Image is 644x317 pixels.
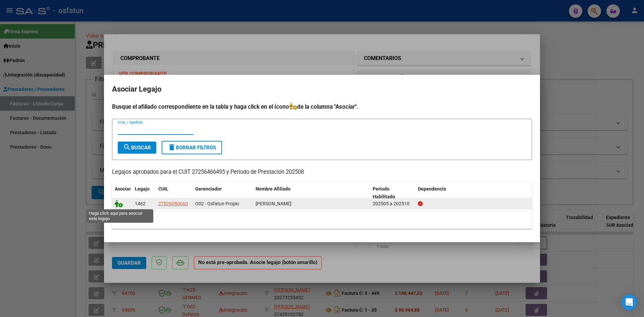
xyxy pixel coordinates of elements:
span: Asociar [115,186,131,192]
datatable-header-cell: Periodo Habilitado [370,182,415,204]
datatable-header-cell: Legajo [132,182,156,204]
span: Legajo [135,186,150,192]
div: Open Intercom Messenger [621,294,637,310]
h4: Busque el afiliado correspondiente en la tabla y haga click en el ícono de la columna "Asociar". [112,102,532,111]
span: Periodo Habilitado [373,186,395,199]
span: CUIL [158,186,168,192]
h2: Asociar Legajo [112,83,532,96]
span: Borrar Filtros [168,145,216,151]
span: 27526050660 [158,201,188,206]
span: Gerenciador [195,186,222,192]
datatable-header-cell: Asociar [112,182,132,204]
span: 1462 [135,201,146,206]
datatable-header-cell: Dependencia [415,182,532,204]
span: PAHUD LOPEZ MAITE [256,201,291,206]
span: O02 - Osfatun Propio [195,201,239,206]
mat-icon: delete [168,143,176,151]
span: Nombre Afiliado [256,186,290,192]
span: Dependencia [418,186,446,192]
p: Legajos aprobados para el CUIT 27256466495 y Período de Prestación 202508 [112,168,532,176]
button: Borrar Filtros [162,141,222,154]
datatable-header-cell: CUIL [156,182,193,204]
datatable-header-cell: Gerenciador [193,182,253,204]
div: 202505 a 202510 [373,200,413,208]
span: Buscar [123,145,151,151]
button: Buscar [118,142,156,154]
mat-icon: search [123,143,131,151]
div: 1 registros [112,212,532,229]
datatable-header-cell: Nombre Afiliado [253,182,370,204]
